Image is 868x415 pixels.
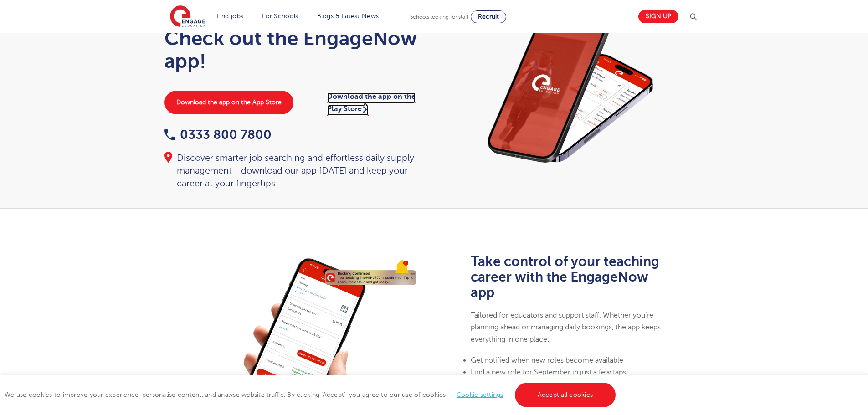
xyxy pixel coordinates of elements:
a: Accept all cookies [515,383,616,407]
span: We use cookies to improve your experience, personalise content, and analyse website traffic. By c... [5,391,618,398]
a: Download the app on the App Store [164,91,293,114]
span: Find a new role for September in just a few taps [471,368,626,376]
h1: Check out the EngageNow app! [164,27,425,72]
span: Get notified when new roles become available [471,356,623,364]
a: Blogs & Latest News [317,13,379,20]
a: Sign up [638,10,678,23]
b: Take control of your teaching career with the EngageNow app [471,254,659,300]
span: Recruit [478,13,499,20]
a: Cookie settings [457,391,503,398]
a: 0333 800 7800 [164,128,272,142]
span: Tailored for educators and support staff. Whether you’re planning ahead or managing daily booking... [471,311,661,343]
a: For Schools [262,13,298,20]
a: Find jobs [217,13,244,20]
img: Engage Education [170,5,205,28]
div: Discover smarter job searching and effortless daily supply management - download our app [DATE] a... [164,152,425,190]
span: Schools looking for staff [410,14,469,20]
a: Recruit [471,10,506,23]
a: Download the app on the Play Store [327,92,416,115]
